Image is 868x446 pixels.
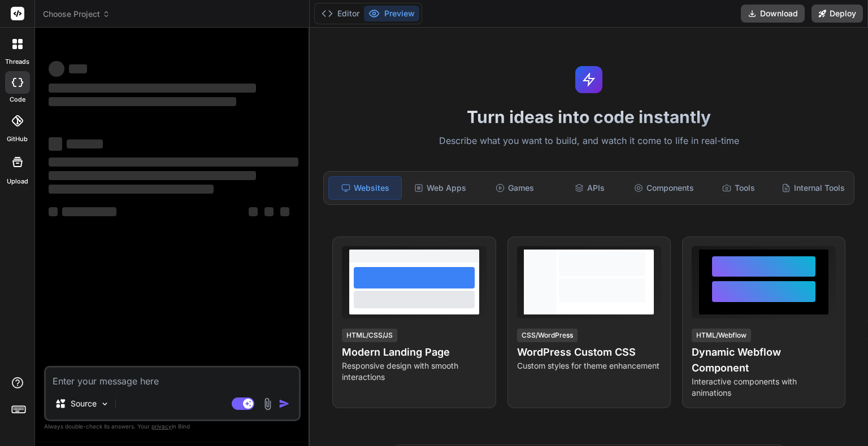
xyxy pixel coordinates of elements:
[692,376,836,399] p: Interactive components with animations
[7,177,28,186] label: Upload
[342,329,397,342] div: HTML/CSS/JS
[517,329,578,342] div: CSS/WordPress
[10,95,25,104] label: code
[100,399,110,409] img: Pick Models
[69,64,87,73] span: ‌
[279,398,290,409] img: icon
[49,207,58,216] span: ‌
[280,207,289,216] span: ‌
[71,398,97,409] p: Source
[49,158,298,167] span: ‌
[264,207,274,216] span: ‌
[7,134,28,144] label: GitHub
[5,57,29,67] label: threads
[811,5,863,23] button: Deploy
[49,137,62,151] span: ‌
[261,397,274,410] img: attachment
[692,329,751,342] div: HTML/Webflow
[316,134,861,148] p: Describe what you want to build, and watch it come to life in real-time
[479,176,551,200] div: Games
[702,176,775,200] div: Tools
[342,344,486,360] h4: Modern Landing Page
[49,185,214,194] span: ‌
[553,176,626,200] div: APIs
[43,8,110,20] span: Choose Project
[249,207,258,216] span: ‌
[404,176,476,200] div: Web Apps
[328,176,402,200] div: Websites
[151,423,172,430] span: privacy
[44,421,301,432] p: Always double-check its answers. Your in Bind
[517,344,661,360] h4: WordPress Custom CSS
[517,360,661,371] p: Custom styles for theme enhancement
[67,139,103,148] span: ‌
[49,84,256,93] span: ‌
[317,6,364,21] button: Editor
[628,176,700,200] div: Components
[49,61,64,77] span: ‌
[62,207,116,216] span: ‌
[49,97,236,106] span: ‌
[342,360,486,383] p: Responsive design with smooth interactions
[49,171,256,180] span: ‌
[316,107,861,127] h1: Turn ideas into code instantly
[692,344,836,376] h4: Dynamic Webflow Component
[741,5,805,23] button: Download
[777,176,849,200] div: Internal Tools
[364,6,419,21] button: Preview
